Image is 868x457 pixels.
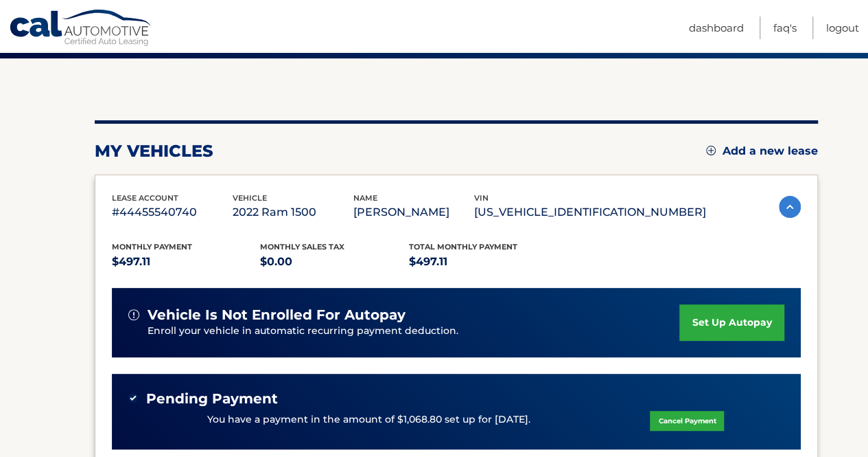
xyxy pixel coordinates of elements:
img: add.svg [706,146,716,155]
a: Cal Automotive [9,9,153,49]
a: Cancel Payment [650,411,724,431]
img: alert-white.svg [128,309,139,320]
p: #44455540740 [112,203,233,222]
span: vehicle is not enrolled for autopay [148,306,406,324]
p: Enroll your vehicle in automatic recurring payment deduction. [148,324,680,339]
p: [PERSON_NAME] [353,203,474,222]
span: name [353,193,377,203]
span: lease account [112,193,178,203]
span: Monthly Payment [112,242,192,252]
p: 2022 Ram 1500 [233,203,353,222]
h2: my vehicles [95,141,213,161]
p: You have a payment in the amount of $1,068.80 set up for [DATE]. [207,412,530,427]
img: check-green.svg [128,393,138,403]
span: Total Monthly Payment [409,242,517,252]
a: Add a new lease [706,144,818,158]
a: set up autopay [679,304,784,341]
a: Logout [826,16,859,39]
a: Dashboard [689,16,744,39]
span: Pending Payment [146,390,278,408]
p: $0.00 [260,252,409,271]
span: vehicle [233,193,267,203]
span: vin [474,193,489,203]
span: Monthly sales Tax [260,242,344,252]
p: $497.11 [112,252,261,271]
a: FAQ's [773,16,797,39]
img: accordion-active.svg [779,196,801,218]
p: [US_VEHICLE_IDENTIFICATION_NUMBER] [474,203,706,222]
p: $497.11 [409,252,558,271]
